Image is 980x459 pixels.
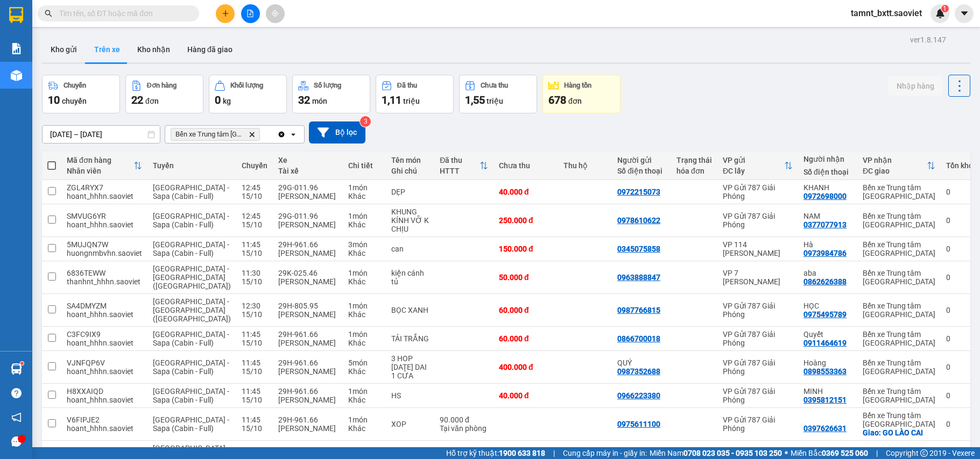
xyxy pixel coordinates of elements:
[277,130,286,139] svg: Clear all
[262,129,263,140] input: Selected Bến xe Trung tâm Lào Cai.
[242,161,267,170] div: Chuyến
[271,10,279,17] span: aim
[242,358,267,367] div: 11:45
[67,358,142,367] div: VJNFQP6V
[941,5,949,12] sup: 1
[723,302,793,319] div: VP Gửi 787 Giải Phóng
[863,387,935,404] div: Bến xe Trung tâm [GEOGRAPHIC_DATA]
[86,37,129,62] button: Trên xe
[617,334,660,343] div: 0866700018
[153,387,229,404] span: [GEOGRAPHIC_DATA] - Sapa (Cabin - Full)
[397,82,417,89] div: Đã thu
[348,277,380,286] div: Khác
[617,245,660,253] div: 0345075858
[803,396,847,404] div: 0395812151
[67,156,133,164] div: Mã đơn hàng
[499,334,553,343] div: 60.000 đ
[9,7,23,23] img: logo-vxr
[153,297,231,323] span: [GEOGRAPHIC_DATA] - [GEOGRAPHIC_DATA] ([GEOGRAPHIC_DATA])
[723,330,793,347] div: VP Gửi 787 Giải Phóng
[499,391,553,400] div: 40.000 đ
[723,156,784,164] div: VP gửi
[278,156,337,164] div: Xe
[171,128,260,141] span: Bến xe Trung tâm Lào Cai, close by backspace
[67,387,142,396] div: H8XXAIQD
[11,436,22,447] span: message
[314,82,341,89] div: Số lượng
[803,155,852,163] div: Người nhận
[803,212,852,220] div: NAM
[803,387,852,396] div: MINH
[153,183,229,200] span: [GEOGRAPHIC_DATA] - Sapa (Cabin - Full)
[946,334,973,343] div: 0
[278,302,337,310] div: 29H-805.95
[348,240,380,249] div: 3 món
[348,424,380,433] div: Khác
[278,240,337,249] div: 29H-961.66
[45,10,52,17] span: search
[42,75,120,113] button: Chuyến10chuyến
[857,152,941,180] th: Toggle SortBy
[289,130,298,139] svg: open
[242,396,267,404] div: 15/10
[348,212,380,220] div: 1 món
[863,269,935,286] div: Bến xe Trung tâm [GEOGRAPHIC_DATA]
[348,302,380,310] div: 1 món
[147,82,177,89] div: Đơn hàng
[946,161,973,170] div: Tồn kho
[241,4,260,23] button: file-add
[292,75,370,113] button: Số lượng32món
[42,37,86,62] button: Kho gửi
[617,391,660,400] div: 0966223380
[67,424,142,433] div: hoant_hhhn.saoviet
[348,330,380,339] div: 1 món
[246,10,254,17] span: file-add
[348,415,380,424] div: 1 món
[617,167,666,175] div: Số điện thoại
[723,358,793,376] div: VP Gửi 787 Giải Phóng
[153,264,231,290] span: [GEOGRAPHIC_DATA] - [GEOGRAPHIC_DATA] ([GEOGRAPHIC_DATA])
[278,330,337,339] div: 29H-961.66
[391,167,429,175] div: Ghi chú
[348,387,380,396] div: 1 món
[568,97,582,105] span: đơn
[946,273,973,282] div: 0
[391,391,429,400] div: HS
[803,424,847,433] div: 0397626631
[179,37,241,62] button: Hàng đã giao
[617,216,660,225] div: 0978610622
[59,8,186,19] input: Tìm tên, số ĐT hoặc mã đơn
[67,167,133,175] div: Nhân viên
[11,388,22,398] span: question-circle
[242,415,267,424] div: 11:45
[209,75,287,113] button: Khối lượng0kg
[11,363,22,375] img: warehouse-icon
[863,167,927,175] div: ĐC giao
[67,330,142,339] div: C3FC9IX9
[863,428,935,437] div: Giao: GO LÀO CAI
[946,306,973,314] div: 0
[863,183,935,200] div: Bến xe Trung tâm [GEOGRAPHIC_DATA]
[348,161,380,170] div: Chi tiết
[360,116,371,127] sup: 3
[278,167,337,175] div: Tài xế
[920,449,928,457] span: copyright
[67,277,142,286] div: thanhnt_hhhn.saoviet
[650,447,782,459] span: Miền Nam
[348,310,380,319] div: Khác
[617,156,666,164] div: Người gửi
[391,156,429,164] div: Tên món
[278,415,337,424] div: 29H-961.66
[348,358,380,367] div: 5 món
[803,240,852,249] div: Hà
[278,387,337,396] div: 29H-961.66
[242,269,267,277] div: 11:30
[403,97,420,105] span: triệu
[242,330,267,339] div: 11:45
[131,94,143,106] span: 22
[67,367,142,376] div: hoant_hhhn.saoviet
[553,447,555,459] span: |
[499,161,553,170] div: Chưa thu
[242,240,267,249] div: 11:45
[803,249,847,257] div: 0973984786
